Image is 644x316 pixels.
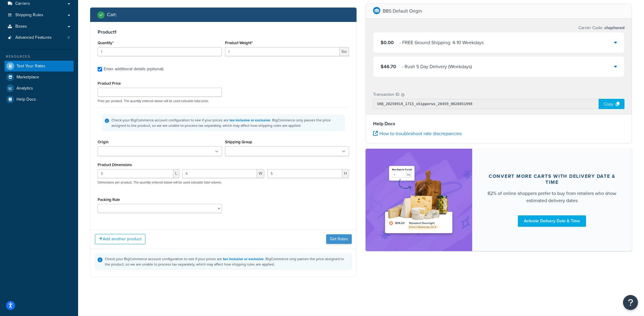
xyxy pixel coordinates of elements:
[5,61,74,71] a: Test Your Rates
[326,234,352,244] button: Get Rates
[5,10,74,21] a: Shipping Rules
[17,75,39,80] span: Marketplace
[98,29,349,35] h3: Product 1
[579,24,624,32] p: Carrier Code:
[399,38,484,47] div: - FREE Ground Shipping: 4-10 Weekdays
[373,90,399,99] p: Transaction ID
[5,94,74,105] a: Help Docs
[96,99,351,103] p: Price per product. The quantity entered above will be used calculate total price.
[98,47,222,56] input: 0
[98,67,102,71] input: Enter additional details (optional)
[5,54,74,59] div: Resources
[98,197,120,202] label: Packing Rule
[623,295,638,310] button: Open Resource Center
[223,256,264,262] a: tax inclusive or exclusive
[96,180,222,184] p: Dimensions per product. The quantity entered above will be used calculate total volume.
[98,81,121,86] label: Product Price
[603,25,624,31] span: shqshared
[225,41,253,45] label: Product Weight*
[383,7,422,15] p: BBS Default Origin
[402,62,472,71] div: - Rush 5 Day Delivery (Weekdays)
[5,83,74,94] a: Analytics
[342,169,349,178] span: H
[107,12,117,17] h2: Cart :
[225,140,252,144] label: Shipping Group
[105,256,349,267] div: Check your BigCommerce account configuration to see if your prices are . BigCommerce only passes ...
[381,39,394,46] span: $0.00
[599,99,624,109] div: Copy
[225,47,340,56] input: 0.00
[518,215,586,227] a: Activate Delivery Date & Time
[5,72,74,83] a: Marketplace
[15,13,43,18] span: Shipping Rules
[15,35,52,40] span: Advanced Features
[373,120,624,127] h4: Help Docs
[257,169,264,178] span: W
[98,163,132,167] label: Product Dimensions
[487,173,618,185] div: Convert more carts with delivery date & time
[15,1,30,6] span: Carriers
[5,21,74,32] a: Boxes
[17,86,33,91] span: Analytics
[381,63,396,70] span: $46.70
[5,32,74,43] li: Advanced Features
[68,35,70,40] span: 3
[229,117,270,123] a: tax inclusive or exclusive
[15,24,27,29] span: Boxes
[381,158,456,242] img: feature-image-ddt-36eae7f7280da8017bfb280eaccd9c446f90b1fe08728e4019434db127062ab4.png
[17,64,45,69] span: Test Your Rates
[487,190,618,204] div: 82% of online shoppers prefer to buy from retailers who show estimated delivery dates
[373,130,462,137] a: How to troubleshoot rate discrepancies
[95,234,145,244] button: Add another product
[17,97,36,102] span: Help Docs
[5,32,74,43] a: Advanced Features3
[340,47,349,56] span: lbs
[98,41,114,45] label: Quantity*
[111,117,342,128] div: Check your BigCommerce account configuration to see if your prices are . BigCommerce only passes ...
[173,169,179,178] span: L
[104,65,163,73] div: Enter additional details (optional)
[98,140,108,144] label: Origin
